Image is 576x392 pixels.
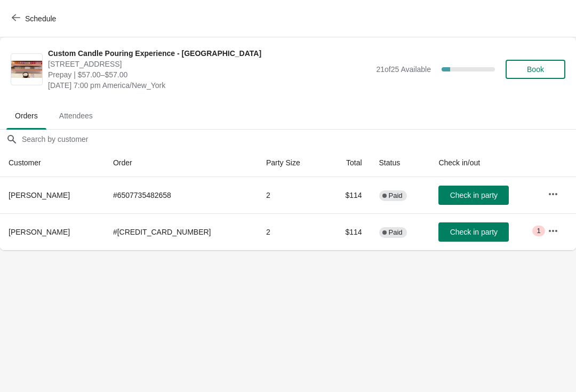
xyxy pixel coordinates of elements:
[25,14,56,23] span: Schedule
[325,149,370,177] th: Total
[48,69,371,80] span: Prepay | $57.00–$57.00
[258,149,326,177] th: Party Size
[258,177,326,213] td: 2
[48,48,371,59] span: Custom Candle Pouring Experience - [GEOGRAPHIC_DATA]
[51,106,101,125] span: Attendees
[450,191,498,199] span: Check in party
[9,191,70,199] span: [PERSON_NAME]
[48,80,371,91] span: [DATE] 7:00 pm America/New_York
[438,222,509,242] button: Check in party
[430,149,539,177] th: Check in/out
[371,149,430,177] th: Status
[6,106,46,125] span: Orders
[527,65,544,74] span: Book
[105,177,258,213] td: # 6507735482658
[48,59,371,69] span: [STREET_ADDRESS]
[537,227,540,235] span: 1
[389,228,403,237] span: Paid
[105,149,258,177] th: Order
[21,130,576,149] input: Search by customer
[325,177,370,213] td: $114
[325,213,370,250] td: $114
[450,228,498,236] span: Check in party
[105,213,258,250] td: # [CREDIT_CARD_NUMBER]
[506,60,565,79] button: Book
[376,65,431,74] span: 21 of 25 Available
[9,228,70,236] span: [PERSON_NAME]
[258,213,326,250] td: 2
[11,61,42,78] img: Custom Candle Pouring Experience - Fort Lauderdale
[5,9,65,28] button: Schedule
[438,186,509,205] button: Check in party
[389,191,403,200] span: Paid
